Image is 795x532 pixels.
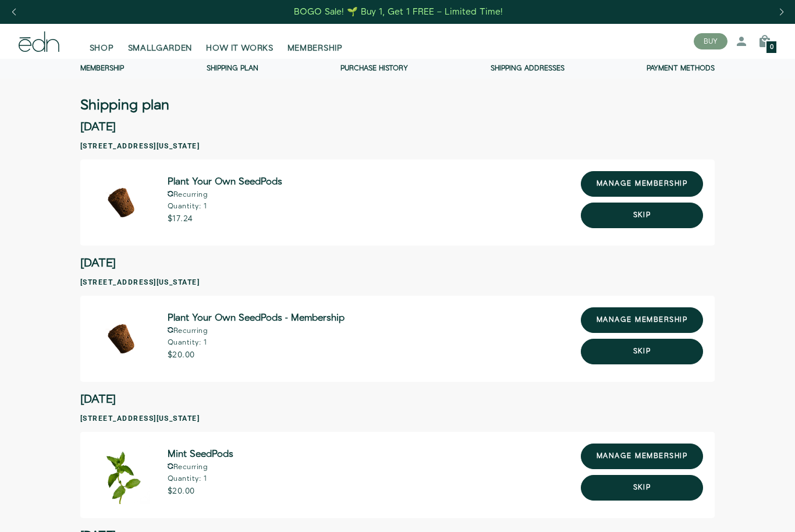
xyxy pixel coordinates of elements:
h2: [DATE] [80,393,715,405]
a: MEMBERSHIP [281,29,350,54]
a: Shipping Plan [207,63,258,73]
p: Recurring [168,463,233,471]
a: SMALLGARDEN [121,29,200,54]
img: Plant Your Own SeedPods - Membership [92,310,150,368]
a: Shipping addresses [491,63,565,73]
span: MEMBERSHIP [288,42,343,54]
img: Mint SeedPods [92,446,150,504]
p: Quantity: 1 [168,476,233,483]
span: HOW IT WORKS [206,42,273,54]
h2: [DATE] [80,257,715,269]
a: Purchase history [340,63,408,73]
button: BUY [694,33,727,49]
span: 0 [770,44,773,51]
h3: [STREET_ADDRESS][US_STATE] [80,279,715,286]
button: Skip [581,339,703,364]
p: Quantity: 1 [168,339,345,346]
a: HOW IT WORKS [199,29,280,54]
a: manage membership [581,444,703,469]
iframe: Opens a widget where you can find more information [701,497,783,526]
button: Skip [581,475,703,501]
p: Recurring [168,191,282,198]
h2: [DATE] [80,121,715,133]
div: BOGO Sale! 🌱 Buy 1, Get 1 FREE – Limited Time! [294,6,503,18]
span: Plant Your Own SeedPods [168,178,282,186]
span: Mint SeedPods [168,451,233,459]
a: Payment methods [647,63,715,73]
span: Plant Your Own SeedPods - Membership [168,314,345,322]
a: manage membership [581,171,703,197]
span: SHOP [90,42,114,54]
p: Quantity: 1 [168,203,282,210]
p: $17.24 [168,215,282,223]
h3: [STREET_ADDRESS][US_STATE] [80,415,715,422]
a: manage membership [581,307,703,333]
a: BOGO Sale! 🌱 Buy 1, Get 1 FREE – Limited Time! [293,3,505,21]
img: Plant Your Own SeedPods [92,173,150,232]
a: SHOP [83,29,121,54]
a: Membership [80,63,124,73]
h3: [STREET_ADDRESS][US_STATE] [80,143,715,150]
button: Skip [581,203,703,228]
p: $20.00 [168,351,345,359]
span: SMALLGARDEN [128,42,193,54]
p: $20.00 [168,487,233,495]
p: Recurring [168,327,345,335]
h3: Shipping plan [80,100,169,111]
